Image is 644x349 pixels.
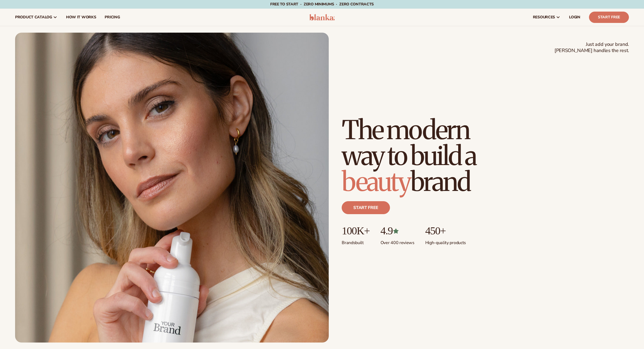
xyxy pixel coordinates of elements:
[105,15,120,19] span: pricing
[342,166,410,198] span: beauty
[270,2,374,7] span: Free to start · ZERO minimums · ZERO contracts
[533,15,555,19] span: resources
[565,9,585,26] a: LOGIN
[15,15,52,19] span: product catalog
[100,9,124,26] a: pricing
[11,9,62,26] a: product catalog
[342,201,390,214] a: Start free
[589,12,629,23] a: Start Free
[554,41,629,54] span: Just add your brand. [PERSON_NAME] handles the rest.
[381,237,415,246] p: Over 400 reviews
[381,225,415,237] p: 4.9
[342,225,369,237] p: 100K+
[66,15,96,19] span: How It Works
[529,9,565,26] a: resources
[342,237,369,246] p: Brands built
[425,237,466,246] p: High-quality products
[569,15,580,19] span: LOGIN
[342,117,514,195] h1: The modern way to build a brand
[62,9,101,26] a: How It Works
[309,14,335,20] img: logo
[15,33,329,343] img: Female holding tanning mousse.
[425,225,466,237] p: 450+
